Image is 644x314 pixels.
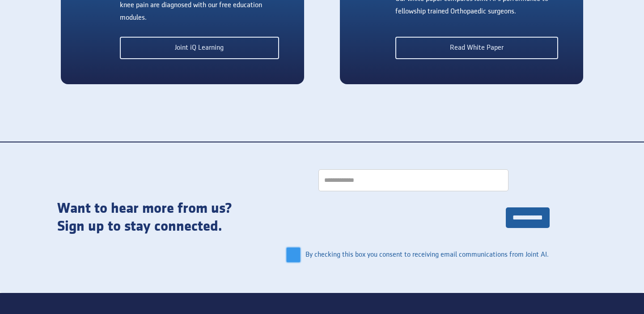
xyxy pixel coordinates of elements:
iframe: reCAPTCHA [278,198,414,233]
form: general interest [278,160,550,275]
div: Want to hear more from us? Sign up to stay connected. [57,200,260,236]
a: Read White Paper [395,37,558,59]
a: Joint iQ Learning [120,37,279,59]
span: By checking this box you consent to receiving email communications from Joint AI. [305,244,550,266]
